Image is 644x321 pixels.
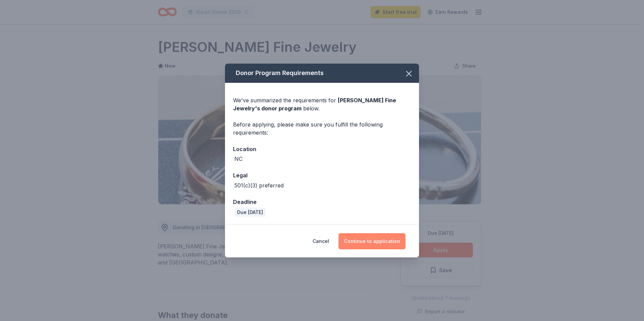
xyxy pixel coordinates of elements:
div: Deadline [233,198,411,206]
div: Before applying, please make sure you fulfill the following requirements: [233,120,411,137]
div: We've summarized the requirements for below. [233,96,411,112]
button: Cancel [313,233,329,249]
div: Due [DATE] [234,208,266,217]
div: 501(c)(3) preferred [234,181,284,189]
button: Continue to application [339,233,406,249]
div: Legal [233,171,411,180]
div: Location [233,145,411,153]
div: NC [234,155,243,163]
div: Donor Program Requirements [225,64,419,83]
